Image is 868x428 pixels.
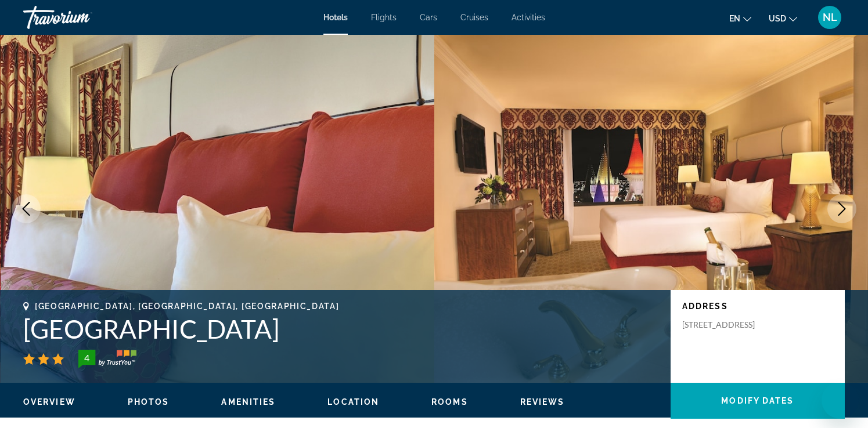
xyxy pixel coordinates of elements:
a: Cars [420,13,437,22]
span: USD [769,14,786,23]
button: Location [327,397,379,407]
iframe: Button to launch messaging window [822,382,859,419]
span: Amenities [221,397,275,407]
span: Reviews [520,397,565,407]
a: Travorium [23,2,139,32]
button: Overview [23,397,75,407]
a: Cruises [460,13,488,22]
button: Next image [827,194,856,223]
span: Overview [23,397,75,407]
button: Change currency [769,10,797,27]
img: TrustYou guest rating badge [78,350,136,368]
a: Hotels [323,13,348,22]
span: en [729,14,740,23]
h1: [GEOGRAPHIC_DATA] [23,314,659,344]
button: Amenities [221,397,275,407]
p: [STREET_ADDRESS] [682,320,775,330]
span: Rooms [431,397,468,407]
button: Change language [729,10,751,27]
button: Photos [128,397,170,407]
button: User Menu [815,5,845,30]
button: Reviews [520,397,565,407]
button: Previous image [12,194,41,223]
span: [GEOGRAPHIC_DATA], [GEOGRAPHIC_DATA], [GEOGRAPHIC_DATA] [35,302,339,311]
span: Photos [128,397,170,407]
p: Address [682,302,833,311]
span: Location [327,397,379,407]
a: Activities [512,13,545,22]
button: Modify Dates [671,383,845,419]
span: Modify Dates [721,396,794,405]
span: NL [823,12,837,23]
a: Flights [371,13,397,22]
div: 4 [75,351,98,365]
button: Rooms [431,397,468,407]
